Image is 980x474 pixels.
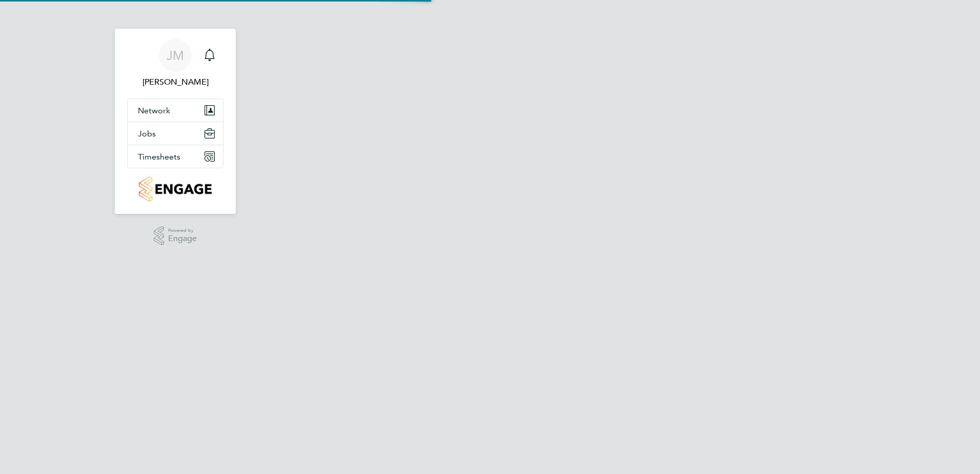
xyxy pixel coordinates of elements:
[115,29,236,214] nav: Main navigation
[138,152,180,162] span: Timesheets
[128,122,223,145] button: Jobs
[154,226,197,246] a: Powered byEngage
[127,176,223,202] a: Go to home page
[139,176,211,202] img: countryside-properties-logo-retina.png
[138,106,170,115] span: Network
[127,39,223,88] a: JM[PERSON_NAME]
[128,145,223,168] button: Timesheets
[167,49,184,62] span: JM
[128,99,223,122] button: Network
[168,234,197,243] span: Engage
[127,76,223,88] span: Justin Missin
[138,129,156,139] span: Jobs
[168,226,197,235] span: Powered by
